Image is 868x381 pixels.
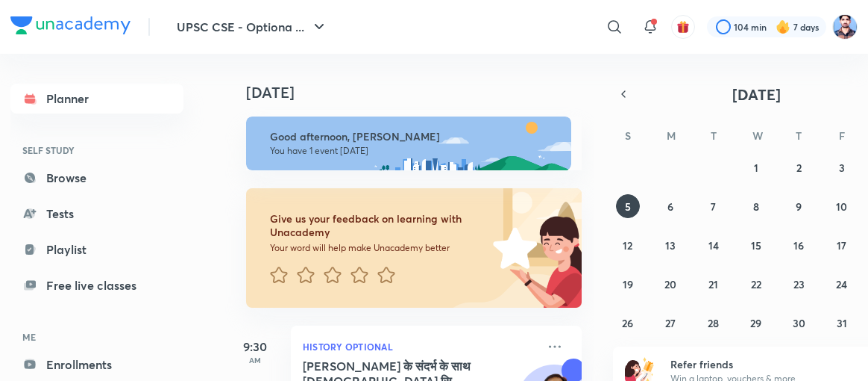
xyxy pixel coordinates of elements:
[787,155,811,179] button: October 2, 2025
[665,316,676,330] abbr: October 27, 2025
[796,128,802,143] abbr: Thursday
[616,194,640,218] button: October 5, 2025
[10,324,183,350] h6: ME
[708,238,719,253] abbr: October 14, 2025
[708,277,718,291] abbr: October 21, 2025
[616,311,640,335] button: October 26, 2025
[776,19,790,34] img: streak
[752,128,763,143] abbr: Wednesday
[830,155,854,179] button: October 3, 2025
[744,155,768,179] button: October 1, 2025
[702,311,726,335] button: October 28, 2025
[623,238,632,253] abbr: October 12, 2025
[837,316,847,330] abbr: October 31, 2025
[711,128,717,143] abbr: Tuesday
[702,233,726,257] button: October 14, 2025
[836,277,847,291] abbr: October 24, 2025
[754,161,758,175] abbr: October 1, 2025
[658,233,682,257] button: October 13, 2025
[751,277,761,291] abbr: October 22, 2025
[270,145,558,157] p: You have 1 event [DATE]
[658,194,682,218] button: October 6, 2025
[830,311,854,335] button: October 31, 2025
[753,199,759,214] abbr: October 8, 2025
[270,130,558,143] h6: Good afternoon, [PERSON_NAME]
[787,311,811,335] button: October 30, 2025
[744,194,768,218] button: October 8, 2025
[830,272,854,296] button: October 24, 2025
[830,194,854,218] button: October 10, 2025
[751,238,761,253] abbr: October 15, 2025
[10,235,183,264] a: Playlist
[664,277,676,291] abbr: October 20, 2025
[622,316,633,330] abbr: October 26, 2025
[787,233,811,257] button: October 16, 2025
[246,117,571,170] img: afternoon
[711,199,716,214] abbr: October 7, 2025
[625,128,631,143] abbr: Sunday
[793,316,805,330] abbr: October 30, 2025
[658,311,682,335] button: October 27, 2025
[796,161,802,175] abbr: October 2, 2025
[744,311,768,335] button: October 29, 2025
[225,356,285,365] p: AM
[670,356,854,372] h6: Refer friends
[836,199,847,214] abbr: October 10, 2025
[839,128,845,143] abbr: Friday
[830,233,854,257] button: October 17, 2025
[10,350,183,380] a: Enrollments
[616,233,640,257] button: October 12, 2025
[10,16,130,38] a: Company Logo
[10,163,183,193] a: Browse
[676,20,690,34] img: avatar
[793,238,804,253] abbr: October 16, 2025
[744,233,768,257] button: October 15, 2025
[10,199,183,229] a: Tests
[303,338,537,356] p: History Optional
[270,212,488,239] h6: Give us your feedback on learning with Unacademy
[732,84,781,105] span: [DATE]
[793,277,805,291] abbr: October 23, 2025
[837,238,846,253] abbr: October 17, 2025
[750,316,761,330] abbr: October 29, 2025
[702,194,726,218] button: October 7, 2025
[442,188,582,308] img: feedback_image
[616,272,640,296] button: October 19, 2025
[787,194,811,218] button: October 9, 2025
[658,272,682,296] button: October 20, 2025
[832,14,858,40] img: Irfan Qurashi
[225,338,285,356] h5: 9:30
[708,316,719,330] abbr: October 28, 2025
[671,15,695,39] button: avatar
[796,199,802,214] abbr: October 9, 2025
[270,242,488,254] p: Your word will help make Unacademy better
[10,270,183,300] a: Free live classes
[667,199,673,214] abbr: October 6, 2025
[246,84,597,102] h4: [DATE]
[665,238,676,253] abbr: October 13, 2025
[744,272,768,296] button: October 22, 2025
[839,161,845,175] abbr: October 3, 2025
[10,16,130,34] img: Company Logo
[667,128,676,143] abbr: Monday
[623,277,633,291] abbr: October 19, 2025
[787,272,811,296] button: October 23, 2025
[10,84,183,114] a: Planner
[168,12,337,42] button: UPSC CSE - Optiona ...
[625,199,631,214] abbr: October 5, 2025
[10,137,183,163] h6: SELF STUDY
[702,272,726,296] button: October 21, 2025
